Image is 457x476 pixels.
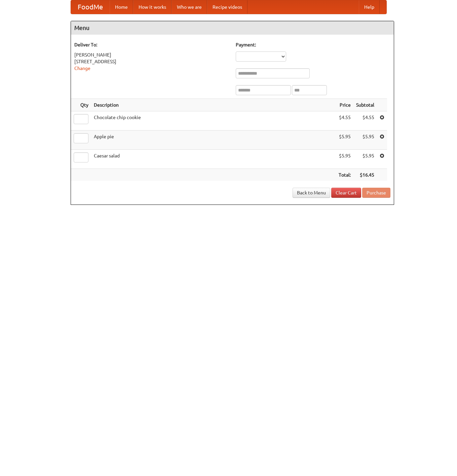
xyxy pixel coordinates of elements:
[359,0,380,14] a: Help
[336,111,353,131] td: $4.55
[353,111,377,131] td: $4.55
[336,131,353,150] td: $5.95
[110,0,133,14] a: Home
[336,150,353,169] td: $5.95
[71,21,394,35] h4: Menu
[207,0,247,14] a: Recipe videos
[353,169,377,181] th: $16.45
[353,131,377,150] td: $5.95
[74,41,229,48] h5: Deliver To:
[353,150,377,169] td: $5.95
[71,99,91,111] th: Qty
[91,111,336,131] td: Chocolate chip cookie
[74,51,229,58] div: [PERSON_NAME]
[293,188,330,198] a: Back to Menu
[91,150,336,169] td: Caesar salad
[74,58,229,65] div: [STREET_ADDRESS]
[172,0,207,14] a: Who we are
[133,0,172,14] a: How it works
[353,99,377,111] th: Subtotal
[236,41,390,48] h5: Payment:
[71,0,110,14] a: FoodMe
[336,169,353,181] th: Total:
[74,66,90,71] a: Change
[362,188,390,198] button: Purchase
[91,131,336,150] td: Apple pie
[91,99,336,111] th: Description
[331,188,361,198] a: Clear Cart
[336,99,353,111] th: Price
